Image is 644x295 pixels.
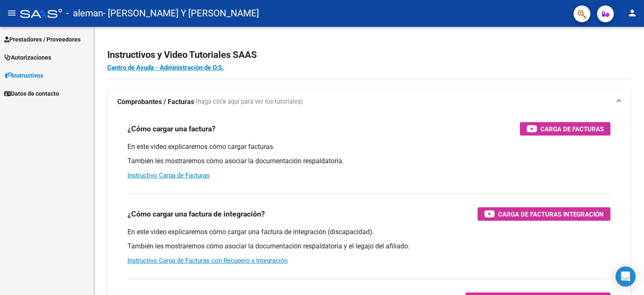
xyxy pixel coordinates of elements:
[540,124,604,134] span: Carga de Facturas
[4,89,59,98] span: Datos de contacto
[478,207,610,221] button: Carga de Facturas Integración
[127,257,288,264] a: Instructivo Carga de Facturas con Recupero x Integración
[107,47,631,63] h2: Instructivos y Video Tutoriales SAAS
[127,142,610,151] p: En este video explicaremos cómo cargar facturas.
[107,89,631,115] mat-expansion-panel-header: Comprobantes / Facturas (haga click aquí para ver los tutoriales)
[127,208,265,220] h3: ¿Cómo cargar una factura de integración?
[4,53,51,62] span: Autorizaciones
[196,97,303,107] span: (haga click aquí para ver los tutoriales)
[107,64,223,71] a: Centro de Ayuda - Administración de O.S.
[127,123,216,135] h3: ¿Cómo cargar una factura?
[66,4,103,23] span: - aleman
[4,71,43,80] span: Instructivos
[627,8,637,18] mat-icon: person
[615,266,636,287] div: Open Intercom Messenger
[103,4,259,23] span: - [PERSON_NAME] Y [PERSON_NAME]
[7,8,17,18] mat-icon: menu
[127,157,610,166] p: También les mostraremos cómo asociar la documentación respaldatoria.
[127,242,610,251] p: También les mostraremos cómo asociar la documentación respaldatoria y el legajo del afiliado.
[520,122,610,136] button: Carga de Facturas
[498,209,604,219] span: Carga de Facturas Integración
[127,172,210,179] a: Instructivo Carga de Facturas
[127,227,610,237] p: En este video explicaremos cómo cargar una factura de integración (discapacidad).
[117,97,194,107] strong: Comprobantes / Facturas
[4,35,80,44] span: Prestadores / Proveedores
